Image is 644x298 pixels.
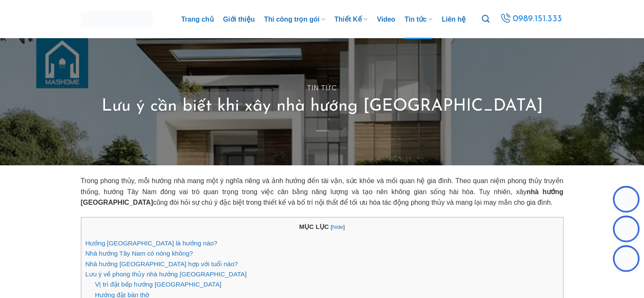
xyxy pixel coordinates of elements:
span: ] [343,224,345,230]
span: 0989.151.333 [513,12,562,26]
img: Zalo [614,188,639,213]
a: hide [332,224,343,230]
img: MasHome – Tổng Thầu Thiết Kế Và Xây Nhà Trọn Gói [81,10,153,28]
img: Facebook [614,217,639,243]
p: MỤC LỤC [86,222,559,232]
a: Hướng [GEOGRAPHIC_DATA] là hướng nào? [86,240,218,247]
a: 0989.151.333 [499,11,564,27]
a: Tin tức [307,84,337,92]
a: Vị trí đặt bếp hướng [GEOGRAPHIC_DATA] [95,281,221,288]
img: Phone [614,247,639,273]
span: [ [331,224,332,230]
a: Nhà hướng [GEOGRAPHIC_DATA] hợp với tuổi nào? [86,260,238,267]
a: Lưu ý về phong thủy nhà hướng [GEOGRAPHIC_DATA] [86,270,247,278]
a: Tìm kiếm [482,10,489,28]
span: Trong phong thủy, mỗi hướng nhà mang một ý nghĩa riêng và ảnh hưởng đến tài vận, sức khỏe và mối ... [81,177,564,206]
a: Nhà hướng Tây Nam có nóng không? [86,250,193,257]
h1: Lưu ý cần biết khi xây nhà hướng [GEOGRAPHIC_DATA] [102,95,543,117]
